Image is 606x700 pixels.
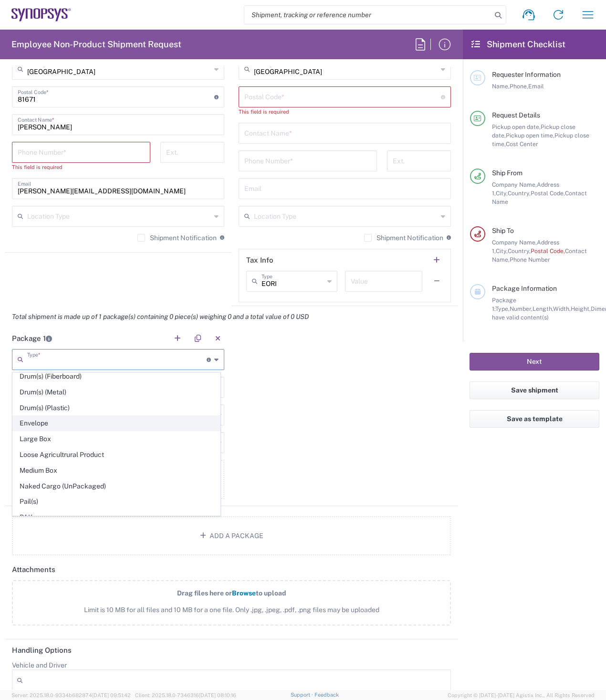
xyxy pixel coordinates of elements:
span: Ship From [492,169,522,177]
button: Save shipment [470,382,599,399]
input: Shipment, tracking or reference number [244,6,491,24]
label: Shipment Notification [137,234,217,242]
em: Total shipment is made up of 1 package(s) containing 0 piece(s) weighing 0 and a total value of 0... [5,313,316,320]
span: Pickup open time, [506,132,554,139]
span: Naked Cargo (UnPackaged) [13,479,220,494]
span: Medium Box [13,463,220,478]
span: Company Name, [492,239,537,246]
span: City, [496,190,508,197]
span: Drum(s) (Plastic) [13,401,220,415]
h2: Shipment Checklist [471,39,565,50]
h2: Handling Options [12,646,72,655]
span: Length, [533,305,553,312]
span: Request Details [492,111,540,119]
span: Loose Agricultrural Product [13,447,220,462]
span: Postal Code, [531,190,565,197]
span: Number, [510,305,533,312]
span: Limit is 10 MB for all files and 10 MB for a one file. Only .jpg, .jpeg, .pdf, .png files may be ... [33,605,430,615]
a: Support [291,692,314,698]
span: [DATE] 09:51:42 [92,692,131,698]
span: Ship To [492,227,514,234]
label: Vehicle and Driver [12,661,67,669]
span: Width, [553,305,571,312]
h2: Package 1 [12,334,52,343]
span: [DATE] 08:10:16 [199,692,236,698]
h2: Employee Non-Product Shipment Request [11,39,181,50]
span: Copyright © [DATE]-[DATE] Agistix Inc., All Rights Reserved [448,691,595,700]
span: Postal Code, [531,247,565,255]
span: Browse [232,589,256,597]
span: Cost Center [506,140,538,148]
span: to upload [256,589,286,597]
span: Pickup open date, [492,123,541,130]
span: Pail(s) [13,494,220,509]
div: This field is required [12,163,150,171]
span: Drum(s) (Metal) [13,385,220,400]
span: Drag files here or [177,589,232,597]
span: Type, [495,305,510,312]
span: Server: 2025.18.0-9334b682874 [11,692,131,698]
span: Package 1: [492,297,516,312]
span: Envelope [13,416,220,431]
span: Height, [571,305,591,312]
button: Next [470,353,599,371]
div: This field is required [239,107,451,116]
a: Feedback [314,692,339,698]
span: Name, [492,83,510,90]
span: Phone, [510,83,528,90]
span: Email [528,83,544,90]
span: Client: 2025.18.0-7346316 [135,692,236,698]
span: Requester Information [492,71,561,78]
span: Country, [508,247,531,255]
h2: Tax Info [246,255,273,265]
span: Company Name, [492,181,537,188]
span: PAK [13,510,220,525]
span: Package Information [492,285,557,292]
button: Add a Package [12,516,451,555]
button: Save as template [470,410,599,428]
span: Drum(s) (Fiberboard) [13,369,220,384]
h2: Attachments [12,565,55,574]
label: Shipment Notification [364,234,443,242]
span: Phone Number [510,256,550,263]
span: Country, [508,190,531,197]
span: Large Box [13,432,220,446]
span: City, [496,247,508,255]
